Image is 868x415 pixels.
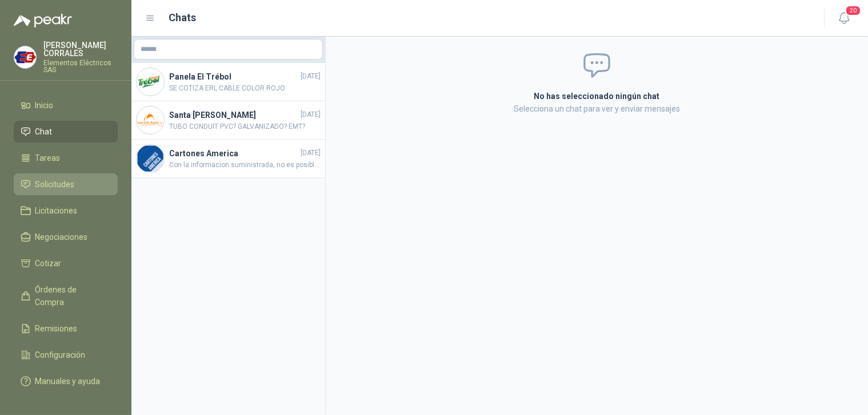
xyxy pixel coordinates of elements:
a: Cotizar [14,252,118,274]
a: Company LogoCartones America[DATE]Con la informacion suministrada, no es posible cotizar. Por fav... [131,140,325,178]
img: Company Logo [137,68,164,96]
a: Solicitudes [14,173,118,195]
a: Licitaciones [14,200,118,222]
p: Selecciona un chat para ver y enviar mensajes [398,102,797,115]
span: Cotizar [35,257,62,270]
a: Remisiones [14,318,118,339]
a: Company LogoPanela El Trébol[DATE]SE COTIZA ERL CABLE COLOR ROJO [131,63,325,101]
a: Manuales y ayuda [14,370,118,392]
span: 20 [845,5,861,16]
h4: Santa [PERSON_NAME] [169,109,298,121]
h1: Chats [169,10,197,26]
span: Solicitudes [35,178,75,191]
h2: No has seleccionado ningún chat [398,90,797,102]
p: Elementos Eléctricos SAS [43,60,118,73]
img: Logo peakr [14,14,72,27]
span: [DATE] [301,109,321,120]
a: Inicio [14,94,118,116]
button: 20 [834,8,854,29]
img: Company Logo [14,46,36,68]
a: Company LogoSanta [PERSON_NAME][DATE]TUBO CONDUIT PVC? GALVANIZADO? EMT? [131,101,325,140]
span: Chat [35,125,53,138]
span: Inicio [35,99,54,112]
a: Tareas [14,147,118,169]
a: Órdenes de Compra [14,279,118,313]
a: Chat [14,121,118,143]
span: Manuales y ayuda [35,375,101,388]
span: [DATE] [301,71,321,82]
span: Negociaciones [35,231,88,243]
img: Company Logo [137,145,164,172]
h4: Panela El Trébol [169,70,298,83]
span: TUBO CONDUIT PVC? GALVANIZADO? EMT? [169,121,321,132]
span: [DATE] [301,148,321,159]
span: Órdenes de Compra [35,283,107,309]
img: Company Logo [137,106,164,134]
span: Con la informacion suministrada, no es posible cotizar. Por favor especificar modelo y marca del ... [169,160,321,171]
p: [PERSON_NAME] CORRALES [43,41,118,57]
span: Configuración [35,349,86,361]
span: SE COTIZA ERL CABLE COLOR ROJO [169,83,321,94]
span: Tareas [35,152,61,164]
span: Licitaciones [35,204,78,217]
h4: Cartones America [169,147,298,160]
a: Negociaciones [14,226,118,248]
a: Configuración [14,344,118,366]
span: Remisiones [35,322,78,335]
